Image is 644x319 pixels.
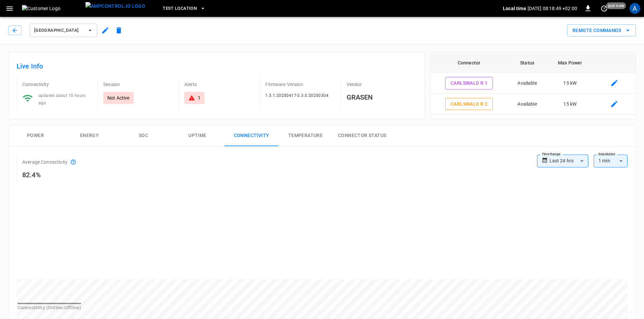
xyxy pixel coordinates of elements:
[598,152,615,157] label: Resolution
[38,93,86,105] span: updated about 10 hours ago
[107,95,130,101] p: Not Active
[265,81,335,88] p: Firmware Version
[347,92,417,103] h6: GRASEN
[22,159,68,165] p: Average Connectivity
[184,81,254,88] p: Alerts
[542,152,561,157] label: Time Range
[116,125,170,147] button: SOC
[22,169,76,180] h6: 82.4%
[62,125,116,147] button: Energy
[507,94,547,115] td: Available
[170,125,224,147] button: Uptime
[503,5,526,12] p: Local time
[30,24,97,37] button: [GEOGRAPHIC_DATA]
[431,53,508,73] th: Connector
[103,81,173,88] p: Session
[606,2,626,9] span: just now
[549,155,588,167] div: Last 24 hrs
[163,5,197,12] span: Test Location
[332,125,392,147] button: Connector Status
[198,95,200,101] div: 1
[8,125,62,147] button: Power
[547,94,593,115] td: 15 kW
[567,24,636,37] div: remote commands options
[347,81,417,88] p: Vendor
[547,53,593,73] th: Max Power
[507,73,547,94] td: Available
[567,24,636,37] button: Remote Commands
[528,5,577,12] p: [DATE] 08:18:49 +02:00
[34,27,84,34] span: [GEOGRAPHIC_DATA]
[594,155,627,167] div: 1 min
[431,53,636,114] table: connector table
[599,3,610,14] button: set refresh interval
[22,5,83,12] img: Customer Logo
[22,81,92,88] p: Connectivity
[224,125,278,147] button: Connectivity
[445,98,493,110] button: Carlswald R 2
[160,2,208,15] button: Test Location
[85,2,145,10] img: ampcontrol.io logo
[507,53,547,73] th: Status
[278,125,332,147] button: Temperature
[629,3,640,14] div: profile-icon
[547,73,593,94] td: 15 kW
[265,93,328,98] span: 1.5.1.20250417-2.3.0.20250304
[17,61,417,72] h6: Live Info
[445,77,493,89] button: Carlswald R 1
